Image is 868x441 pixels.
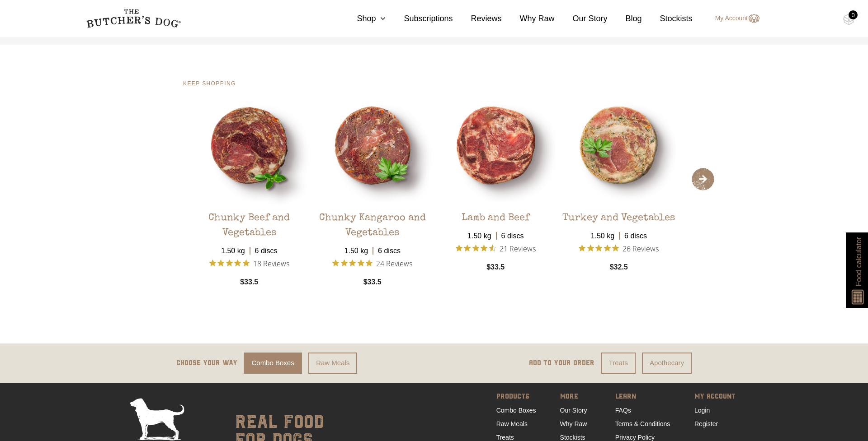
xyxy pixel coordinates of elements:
[694,391,736,404] span: MY ACCOUNT
[579,241,659,255] button: Rated 4.9 out of 5 stars from 26 reviews. Jump to reviews.
[339,13,386,25] a: Shop
[332,256,412,270] button: Rated 4.8 out of 5 stars from 24 reviews. Jump to reviews.
[496,391,536,404] span: PRODUCTS
[463,226,495,241] span: 1.50 kg
[496,407,536,414] a: Combo Boxes
[436,86,555,205] img: TBD_Lamb-Beef-1.png
[176,357,237,368] p: Choose your way
[853,237,864,286] span: Food calculator
[562,204,675,226] div: Turkey and Vegetables
[373,241,405,256] span: 6 discs
[240,277,258,288] span: $33.5
[608,13,642,25] a: Blog
[363,277,382,288] span: $33.5
[456,241,536,255] button: Rated 4.6 out of 5 stars from 21 reviews. Jump to reviews.
[190,204,309,241] div: Chunky Beef and Vegetables
[615,391,670,404] span: LEARN
[386,13,453,25] a: Subscriptions
[560,420,587,427] a: Why Raw
[253,256,289,270] span: 18 Reviews
[313,204,432,241] div: Chunky Kangaroo and Vegetables
[706,13,759,24] a: My Account
[692,168,714,190] span: Next
[183,81,685,86] h4: KEEP SHOPPING
[560,407,587,414] a: Our Story
[586,226,619,241] span: 1.50 kg
[190,86,309,205] img: TBD_Chunky-Beef-and-Veg-1.png
[619,226,651,241] span: 6 discs
[313,86,432,205] img: TBD_Chunky-Kangaroo-Veg-1.png
[244,353,302,374] a: Combo Boxes
[615,420,670,427] a: Terms & Conditions
[560,391,591,404] span: MORE
[615,407,631,414] a: FAQs
[376,256,412,270] span: 24 Reviews
[462,204,529,226] div: Lamb and Beef
[642,13,693,25] a: Stockists
[502,13,555,25] a: Why Raw
[154,168,176,190] span: Previous
[496,226,528,241] span: 6 discs
[500,241,536,255] span: 21 Reviews
[217,241,249,256] span: 1.50 kg
[601,353,636,374] a: Treats
[308,353,357,374] a: Raw Meals
[843,14,854,25] img: TBD_Cart-Empty.png
[340,241,373,256] span: 1.50 kg
[555,13,608,25] a: Our Story
[496,420,528,427] a: Raw Meals
[486,262,505,273] span: $33.5
[453,13,501,25] a: Reviews
[849,10,858,19] div: 0
[694,407,710,414] a: Login
[560,86,679,205] img: TBD_Turkey-and-Veg-1.png
[694,420,718,427] a: Register
[610,262,628,273] span: $32.5
[560,434,585,441] a: Stockists
[209,256,289,270] button: Rated 5 out of 5 stars from 18 reviews. Jump to reviews.
[529,357,594,368] p: ADD TO YOUR ORDER
[623,241,659,255] span: 26 Reviews
[496,434,514,441] a: Treats
[615,434,655,441] a: Privacy Policy
[642,353,692,374] a: Apothecary
[250,241,282,256] span: 6 discs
